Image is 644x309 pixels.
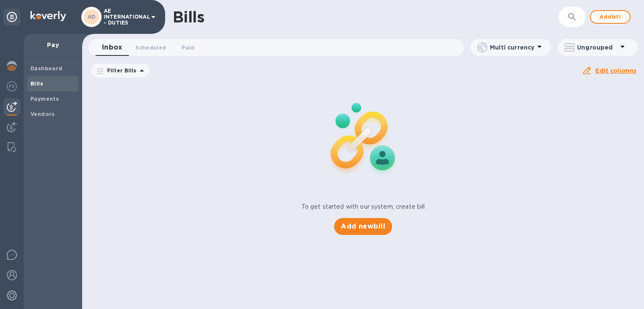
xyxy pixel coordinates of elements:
[30,111,55,117] b: Vendors
[182,43,194,52] span: Paid
[30,96,59,102] b: Payments
[102,41,122,53] span: Inbox
[577,43,617,52] p: Ungrouped
[30,65,63,72] b: Dashboard
[30,11,66,21] img: Logo
[7,81,17,91] img: Foreign exchange
[590,10,630,24] button: Addbill
[595,67,636,74] u: Edit columns
[341,221,385,232] span: Add new bill
[3,8,20,25] div: Unpin categories
[30,80,43,87] b: Bills
[104,8,146,26] p: AE INTERNATIONAL - DUTIES
[597,12,623,22] span: Add bill
[301,202,425,211] p: To get started with our system, create bill
[30,41,75,49] p: Pay
[88,14,96,20] b: AD
[334,218,392,235] button: Add newbill
[104,67,137,74] p: Filter Bills
[490,43,534,52] p: Multi currency
[135,43,166,52] span: Scheduled
[173,8,204,26] h1: Bills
